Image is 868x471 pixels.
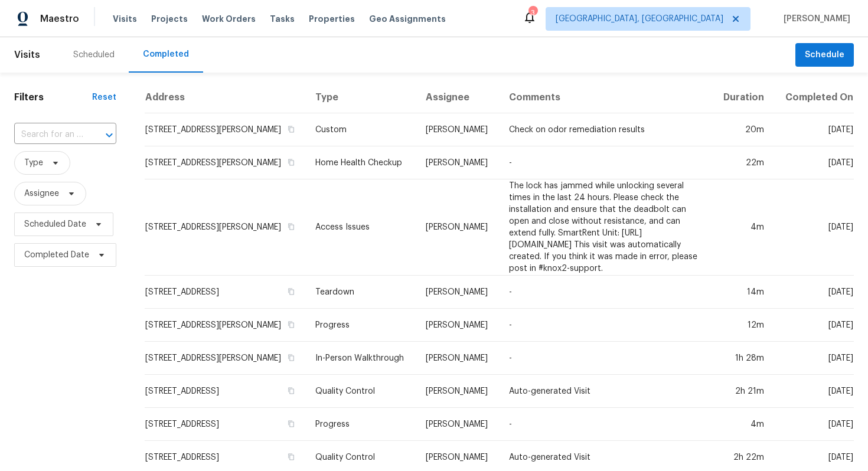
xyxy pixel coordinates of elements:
span: Geo Assignments [369,13,446,25]
span: [PERSON_NAME] [779,13,850,25]
button: Copy Address [286,385,296,396]
button: Copy Address [286,418,296,429]
button: Copy Address [286,452,296,462]
button: Copy Address [286,157,296,168]
td: [PERSON_NAME] [416,276,500,309]
th: Duration [712,82,774,113]
td: 12m [712,309,774,342]
td: - [500,408,712,441]
td: 22m [712,146,774,179]
input: Search for an address... [14,126,83,144]
span: Scheduled Date [24,218,86,230]
td: - [500,342,712,375]
span: Type [24,157,43,169]
td: [STREET_ADDRESS][PERSON_NAME] [145,179,306,276]
td: [PERSON_NAME] [416,179,500,276]
span: Completed Date [24,249,89,261]
span: Maestro [40,13,79,25]
th: Completed On [774,82,854,113]
span: Work Orders [202,13,256,25]
span: Schedule [805,48,844,63]
td: [STREET_ADDRESS] [145,408,306,441]
td: [PERSON_NAME] [416,375,500,408]
td: [DATE] [774,276,854,309]
button: Open [101,127,118,143]
div: Scheduled [73,49,115,61]
span: Properties [309,13,355,25]
td: Auto-generated Visit [500,375,712,408]
th: Comments [500,82,712,113]
td: Access Issues [306,179,416,276]
span: Visits [14,42,40,68]
td: 4m [712,408,774,441]
th: Address [145,82,306,113]
td: [PERSON_NAME] [416,309,500,342]
td: [PERSON_NAME] [416,113,500,146]
td: 4m [712,179,774,276]
td: [DATE] [774,309,854,342]
button: Copy Address [286,221,296,232]
td: [DATE] [774,146,854,179]
td: Teardown [306,276,416,309]
th: Assignee [416,82,500,113]
td: [DATE] [774,179,854,276]
h1: Filters [14,91,92,103]
td: Progress [306,408,416,441]
div: Reset [92,91,116,103]
button: Copy Address [286,124,296,135]
td: 2h 21m [712,375,774,408]
td: [STREET_ADDRESS] [145,276,306,309]
button: Copy Address [286,286,296,297]
td: In-Person Walkthrough [306,342,416,375]
div: Completed [143,48,189,60]
td: [DATE] [774,408,854,441]
button: Copy Address [286,319,296,330]
td: Check on odor remediation results [500,113,712,146]
div: 3 [528,7,537,19]
td: [STREET_ADDRESS] [145,375,306,408]
td: - [500,276,712,309]
td: [DATE] [774,113,854,146]
th: Type [306,82,416,113]
td: [STREET_ADDRESS][PERSON_NAME] [145,146,306,179]
td: [STREET_ADDRESS][PERSON_NAME] [145,309,306,342]
td: Home Health Checkup [306,146,416,179]
td: - [500,146,712,179]
td: [DATE] [774,375,854,408]
td: Custom [306,113,416,146]
span: Visits [113,13,137,25]
span: Assignee [24,188,59,199]
button: Schedule [795,43,854,67]
td: Quality Control [306,375,416,408]
td: [DATE] [774,342,854,375]
td: [STREET_ADDRESS][PERSON_NAME] [145,113,306,146]
td: 1h 28m [712,342,774,375]
td: 14m [712,276,774,309]
td: [PERSON_NAME] [416,342,500,375]
td: Progress [306,309,416,342]
button: Copy Address [286,352,296,363]
td: 20m [712,113,774,146]
td: [STREET_ADDRESS][PERSON_NAME] [145,342,306,375]
td: The lock has jammed while unlocking several times in the last 24 hours. Please check the installa... [500,179,712,276]
span: Projects [151,13,188,25]
span: Tasks [270,15,295,23]
td: [PERSON_NAME] [416,146,500,179]
td: - [500,309,712,342]
span: [GEOGRAPHIC_DATA], [GEOGRAPHIC_DATA] [556,13,723,25]
td: [PERSON_NAME] [416,408,500,441]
